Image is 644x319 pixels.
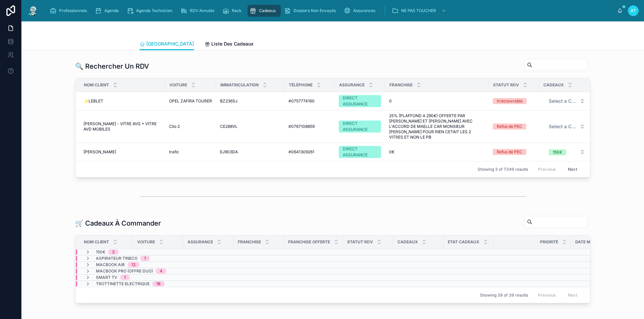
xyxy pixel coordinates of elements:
[84,98,161,104] a: ✨LEBLET
[84,82,109,88] span: Nom Client
[347,239,373,245] span: Statut RDV
[169,124,180,129] span: Clio 2
[220,98,280,104] a: BZ236SJ
[220,98,237,104] span: BZ236SJ
[178,5,219,17] a: RDV Annulés
[156,281,161,287] div: 18
[238,239,261,245] span: Franchise
[343,95,377,107] div: DIRECT ASSURANCE
[401,8,436,13] span: NE PAS TOUCHER
[493,98,535,104] a: Irrécouvrable
[549,123,577,130] span: Select a Cadeau
[220,5,246,17] a: Rack
[96,249,105,255] span: 150€
[288,124,331,129] a: #0767108859
[169,149,179,155] span: trafic
[497,124,522,130] div: Refus de PEC
[497,98,523,104] div: Irrécouvrable
[543,95,591,107] a: Select Button
[96,256,138,261] span: Aspirateur TINECO
[232,8,241,13] span: Rack
[543,121,590,133] button: Select Button
[169,149,212,155] a: trafic
[563,164,582,174] button: Next
[343,146,377,158] div: DIRECT ASSURANCE
[543,146,591,158] a: Select Button
[187,239,213,245] span: Assurance
[448,239,479,245] span: Etat Cadeaux
[389,149,394,155] span: 0€
[220,124,237,129] span: CE288VL
[288,124,315,129] span: #0767108859
[160,268,162,274] div: 4
[124,275,126,280] div: 1
[282,5,340,17] a: Dossiers Non Envoyés
[339,121,381,133] a: DIRECT ASSURANCE
[575,239,629,245] span: Date Mise A Commander
[211,41,254,47] span: Liste Des Cadeaux
[169,82,187,88] span: Voiture
[339,95,381,107] a: DIRECT ASSURANCE
[104,8,119,13] span: Agenda
[493,149,535,155] a: Refus de PEC
[353,8,375,13] span: Assurances
[75,62,149,71] h1: 🔍 Rechercher Un RDV
[543,120,591,133] a: Select Button
[248,5,281,17] a: Cadeaux
[84,121,161,132] a: [PERSON_NAME] - VITRE AVG + VITRE AVD MOBILES
[389,113,485,140] a: 25% (PLAFFOND A 290€) OFFERTE PAR [PERSON_NAME] ET [PERSON_NAME] AVEC L'ACCORD DE MAELLE CAR MONS...
[96,268,153,274] span: MacBook Pro (OFFRE DUO)
[190,8,214,13] span: RDV Annulés
[131,262,136,267] div: 12
[144,256,146,261] div: 1
[397,239,418,245] span: Cadeaux
[136,8,172,13] span: Agenda Technicien
[343,121,377,133] div: DIRECT ASSURANCE
[540,239,558,245] span: Priorité
[59,8,87,13] span: Professionnels
[75,219,161,228] h1: 🛒 Cadeaux À Commander
[220,149,238,155] span: EJ903DA
[205,38,254,51] a: Liste Des Cadeaux
[631,8,636,13] span: AT
[480,293,528,298] span: Showing 39 of 39 results
[390,5,449,17] a: NE PAS TOUCHER
[389,82,413,88] span: Franchise
[140,38,194,51] a: [GEOGRAPHIC_DATA]
[220,82,259,88] span: Immatriculation
[493,124,535,130] a: Refus de PEC
[553,149,562,155] div: 150€
[478,167,528,172] span: Showing 3 of 7349 results
[96,275,117,280] span: Smart TV
[84,149,161,155] a: [PERSON_NAME]
[389,98,392,104] span: 0
[146,41,194,47] span: [GEOGRAPHIC_DATA]
[289,82,313,88] span: Téléphone
[84,149,116,155] span: [PERSON_NAME]
[543,146,590,158] button: Select Button
[389,149,485,155] a: 0€
[288,149,331,155] a: #0641309261
[169,98,212,104] a: OPEL ZAFIRA TOURER
[389,98,485,104] a: 0
[493,82,519,88] span: Statut RDV
[342,5,380,17] a: Assurances
[112,249,115,255] div: 3
[27,5,39,16] img: App logo
[288,98,315,104] span: #0757774160
[288,239,330,245] span: Franchise Offerte
[497,149,522,155] div: Refus de PEC
[125,5,177,17] a: Agenda Technicien
[220,124,280,129] a: CE288VL
[84,98,103,104] span: ✨LEBLET
[259,8,276,13] span: Cadeaux
[293,8,336,13] span: Dossiers Non Envoyés
[96,281,150,287] span: Trottinette Electrique
[339,82,365,88] span: Assurance
[288,149,314,155] span: #0641309261
[137,239,155,245] span: Voiture
[543,95,590,107] button: Select Button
